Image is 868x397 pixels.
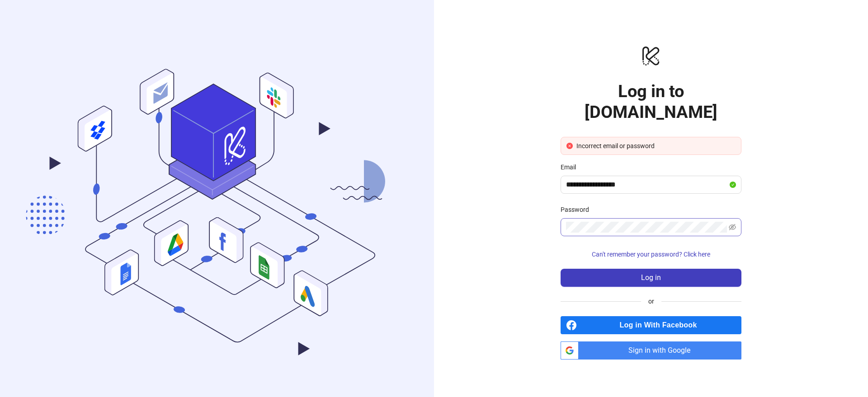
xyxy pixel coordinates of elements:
a: Log in With Facebook [561,316,741,334]
span: eye-invisible [729,224,736,231]
button: Log in [561,269,741,287]
input: Password [566,222,727,233]
input: Email [566,179,728,190]
div: Incorrect email or password [576,141,736,151]
a: Sign in with Google [561,341,741,360]
span: Log in With Facebook [580,316,741,334]
button: Can't remember your password? Click here [561,247,741,262]
span: Sign in with Google [582,341,741,360]
h1: Log in to [DOMAIN_NAME] [561,81,741,122]
span: Can't remember your password? Click here [592,251,710,258]
label: Email [561,162,582,172]
span: Log in [641,274,661,282]
a: Can't remember your password? Click here [561,251,741,258]
span: close-circle [566,143,573,149]
label: Password [561,205,595,215]
span: or [641,296,661,306]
